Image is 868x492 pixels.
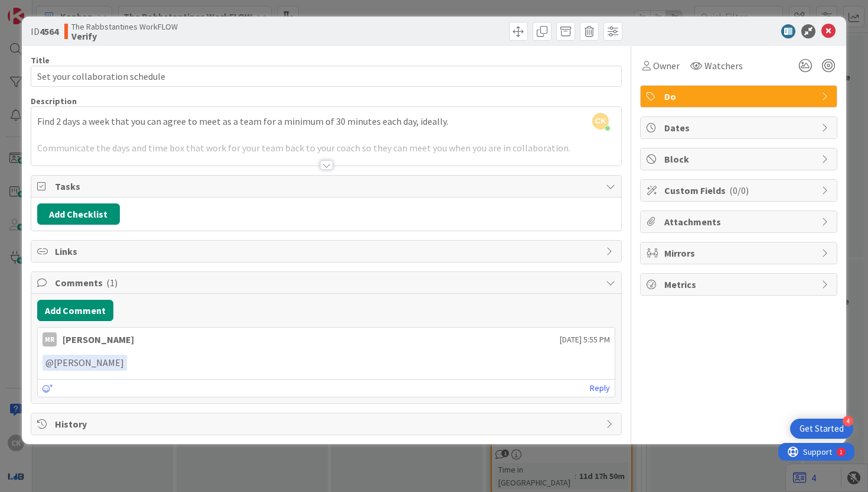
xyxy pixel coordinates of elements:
[71,22,178,31] span: The Rabbstantines WorkFLOW
[31,66,622,87] input: type card name here...
[560,334,610,346] span: [DATE] 5:55 PM
[790,419,853,439] div: Open Get Started checklist, remaining modules: 4
[37,203,120,225] button: Add Checklist
[55,276,601,290] span: Comments
[40,25,58,37] b: 4564
[31,24,58,38] span: ID
[37,115,616,128] p: Find 2 days a week that you can agree to meet as a team for a minimum of 30 minutes each day, ide...
[61,5,64,14] div: 1
[31,55,50,66] label: Title
[664,89,815,103] span: Do
[664,215,815,229] span: Attachments
[653,59,680,73] span: Owner
[729,184,749,196] span: ( 0/0 )
[25,2,54,16] span: Support
[55,179,601,193] span: Tasks
[664,246,815,260] span: Mirrors
[106,277,118,289] span: ( 1 )
[55,417,601,431] span: History
[31,96,77,106] span: Description
[592,113,609,130] span: CK
[37,300,113,321] button: Add Comment
[664,183,815,198] span: Custom Fields
[704,59,743,73] span: Watchers
[800,423,844,435] div: Get Started
[45,357,54,368] span: @
[63,332,134,347] div: [PERSON_NAME]
[664,152,815,166] span: Block
[55,244,601,258] span: Links
[43,332,57,347] div: MR
[664,121,815,135] span: Dates
[71,31,178,41] b: Verify
[664,277,815,292] span: Metrics
[45,357,124,368] span: [PERSON_NAME]
[843,416,853,426] div: 4
[590,381,610,396] a: Reply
